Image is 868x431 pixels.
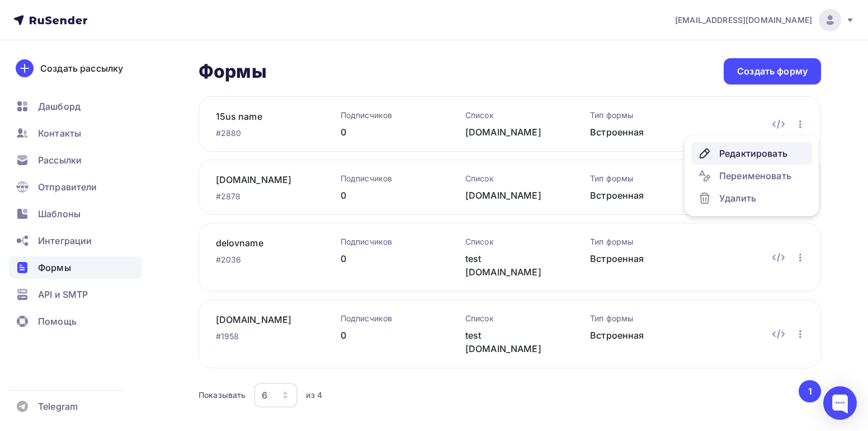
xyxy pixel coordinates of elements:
[341,125,430,139] div: 0
[590,236,679,247] div: Тип формы
[341,189,430,202] div: 0
[216,236,305,250] a: delovname
[9,95,142,118] a: Дашборд
[797,380,822,402] ul: Pagination
[675,9,855,31] a: [EMAIL_ADDRESS][DOMAIN_NAME]
[216,110,305,123] a: 15us name
[40,62,123,75] div: Создать рассылку
[799,380,821,402] button: Go to page 1
[698,169,805,182] div: Переименовать
[341,173,430,184] div: Подписчиков
[216,173,305,186] a: [DOMAIN_NAME]
[9,256,142,279] a: Формы
[38,288,88,301] span: API и SMTP
[38,315,77,328] span: Помощь
[216,128,305,139] div: #2880
[38,153,82,167] span: Рассылки
[216,191,305,202] div: #2878
[465,329,554,355] div: test [DOMAIN_NAME]
[698,191,805,205] div: Удалить
[262,388,267,402] div: 6
[199,60,267,83] h2: Формы
[341,252,430,265] div: 0
[38,100,81,113] span: Дашборд
[465,110,554,121] div: Список
[465,125,554,139] div: [DOMAIN_NAME]
[698,147,805,160] div: Редактировать
[306,390,322,401] div: из 4
[199,390,246,401] div: Показывать
[38,127,81,140] span: Контакты
[9,203,142,225] a: Шаблоны
[38,261,71,274] span: Формы
[216,254,305,265] div: #2036
[341,329,430,342] div: 0
[9,122,142,144] a: Контакты
[38,207,81,221] span: Шаблоны
[465,189,554,202] div: [DOMAIN_NAME]
[465,252,554,279] div: test [DOMAIN_NAME]
[675,15,812,26] span: [EMAIL_ADDRESS][DOMAIN_NAME]
[341,110,430,121] div: Подписчиков
[590,252,679,265] div: Встроенная
[465,236,554,247] div: Список
[737,65,808,78] div: Создать форму
[9,149,142,171] a: Рассылки
[465,173,554,184] div: Список
[216,331,305,342] div: #1958
[341,313,430,324] div: Подписчиков
[38,400,78,413] span: Telegram
[38,180,97,194] span: Отправители
[590,125,679,139] div: Встроенная
[590,173,679,184] div: Тип формы
[590,110,679,121] div: Тип формы
[341,236,430,247] div: Подписчиков
[253,382,298,408] button: 6
[590,313,679,324] div: Тип формы
[216,313,305,326] a: [DOMAIN_NAME]
[9,176,142,198] a: Отправители
[590,189,679,202] div: Встроенная
[38,234,92,247] span: Интеграции
[465,313,554,324] div: Список
[590,329,679,342] div: Встроенная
